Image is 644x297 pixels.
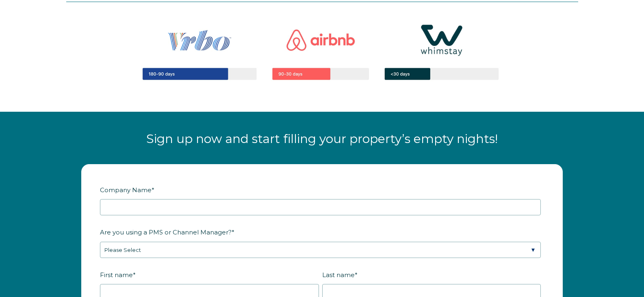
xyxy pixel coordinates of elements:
[100,226,232,238] span: Are you using a PMS or Channel Manager?
[100,269,133,281] span: First name
[115,2,529,101] img: Captura de pantalla 2025-05-06 a la(s) 5.25.03 p.m.
[322,269,355,281] span: Last name
[146,131,498,146] span: Sign up now and start filling your property’s empty nights!
[100,184,152,196] span: Company Name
